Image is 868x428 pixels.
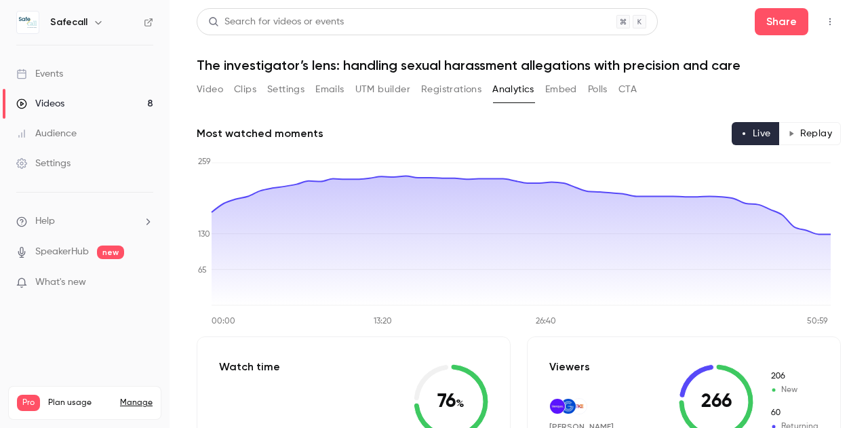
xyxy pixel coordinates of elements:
[545,79,577,100] button: Embed
[17,395,40,411] span: Pro
[355,79,410,100] button: UTM builder
[374,317,392,326] tspan: 13:20
[779,122,841,145] button: Replay
[16,127,77,140] div: Audience
[219,359,298,375] p: Watch time
[35,275,86,290] span: What's new
[16,97,64,111] div: Videos
[234,79,256,100] button: Clips
[35,245,89,259] a: SpeakerHub
[550,399,565,414] img: venquis.com
[198,267,207,275] tspan: 65
[208,15,344,29] div: Search for videos or events
[618,79,637,100] button: CTA
[770,407,818,419] span: Returning
[16,157,71,170] div: Settings
[197,79,223,100] button: Video
[197,125,323,142] h2: Most watched moments
[17,12,39,33] img: Safecall
[421,79,481,100] button: Registrations
[807,317,828,326] tspan: 50:59
[198,158,211,166] tspan: 259
[492,79,534,100] button: Analytics
[315,79,344,100] button: Emails
[212,317,235,326] tspan: 00:00
[16,67,63,81] div: Events
[48,397,112,408] span: Plan usage
[16,214,153,229] li: help-dropdown-opener
[549,359,590,375] p: Viewers
[770,384,818,396] span: New
[35,214,55,229] span: Help
[572,399,587,414] img: tkelevator.com
[770,370,818,383] span: New
[120,397,153,408] a: Manage
[588,79,608,100] button: Polls
[137,277,153,289] iframe: Noticeable Trigger
[50,16,87,29] h6: Safecall
[561,399,576,414] img: cgi.org.uk
[97,246,124,259] span: new
[819,11,841,33] button: Top Bar Actions
[536,317,556,326] tspan: 26:40
[197,57,841,73] h1: The investigator’s lens: handling sexual harassment allegations with precision and care
[267,79,304,100] button: Settings
[198,231,210,239] tspan: 130
[755,8,808,35] button: Share
[732,122,780,145] button: Live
